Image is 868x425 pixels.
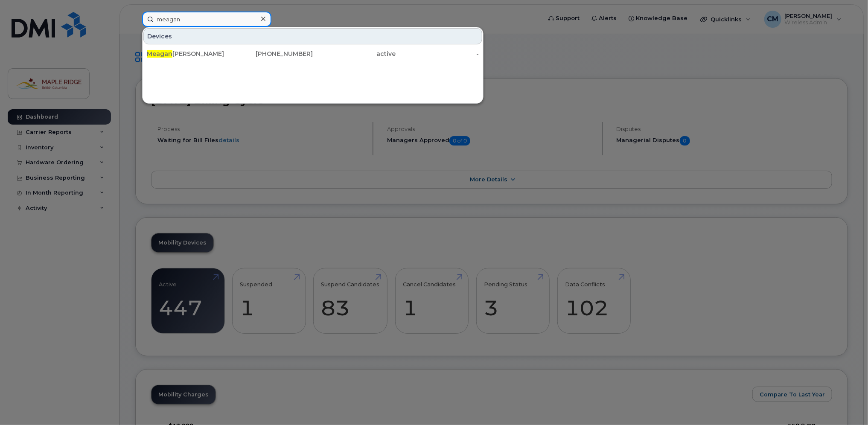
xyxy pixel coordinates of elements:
[147,49,230,58] div: [PERSON_NAME]
[230,49,313,58] div: [PHONE_NUMBER]
[143,28,482,44] div: Devices
[313,49,396,58] div: active
[143,46,482,61] a: Meagan[PERSON_NAME][PHONE_NUMBER]active-
[147,50,172,58] span: Meagan
[396,49,479,58] div: -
